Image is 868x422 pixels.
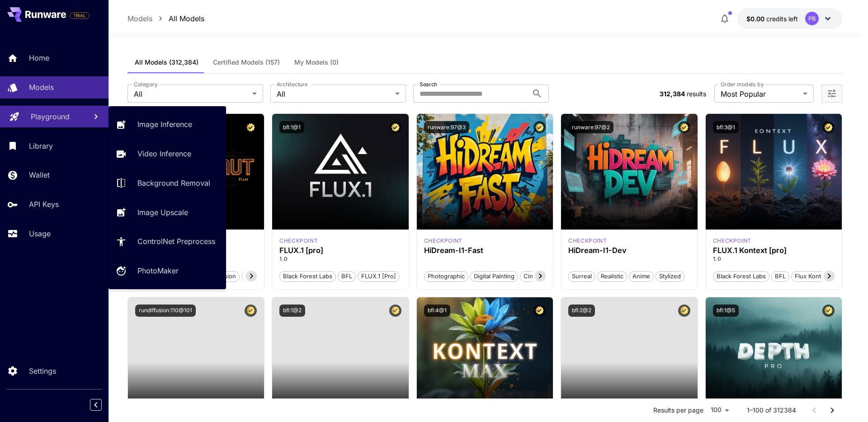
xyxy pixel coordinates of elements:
[687,90,706,98] span: results
[108,113,226,136] a: Image Inference
[108,172,226,194] a: Background Removal
[108,201,226,223] a: Image Upscale
[746,15,766,23] span: $0.00
[245,121,257,133] button: Certified Model – Vetted for best performance and includes a commercial license.
[568,237,607,245] p: checkpoint
[127,13,152,24] p: Models
[424,305,450,317] button: bfl:4@1
[279,121,304,133] button: bfl:1@1
[721,80,764,88] label: Order models by
[245,305,257,317] button: Certified Model – Vetted for best performance and includes a commercial license.
[678,121,690,133] button: Certified Model – Vetted for best performance and includes a commercial license.
[277,80,307,88] label: Architecture
[629,272,653,281] span: Anime
[772,272,789,281] span: BFL
[389,121,401,133] button: Certified Model – Vetted for best performance and includes a commercial license.
[792,272,833,281] span: Flux Kontext
[279,246,401,255] h3: FLUX.1 [pro]
[737,8,842,29] button: $0.00
[137,236,215,247] p: ControlNet Preprocess
[279,237,318,245] p: checkpoint
[747,406,796,415] p: 1–100 of 312384
[805,12,819,25] div: PB
[279,305,305,317] button: bfl:1@2
[29,199,59,210] p: API Keys
[424,237,462,245] p: checkpoint
[389,305,401,317] button: Certified Model – Vetted for best performance and includes a commercial license.
[137,265,179,276] p: PhotoMaker
[660,90,685,98] span: 312,384
[137,207,188,218] p: Image Upscale
[713,272,769,281] span: Black Forest Labs
[108,260,226,282] a: PhotoMaker
[97,397,108,413] div: Collapse sidebar
[29,82,54,93] p: Models
[826,88,837,99] button: Open more filters
[746,14,798,23] div: $0.00
[713,246,835,255] h3: FLUX.1 Kontext [pro]
[137,178,210,188] p: Background Removal
[678,305,690,317] button: Certified Model – Vetted for best performance and includes a commercial license.
[424,121,469,133] button: runware:97@3
[425,272,468,281] span: Photographic
[713,237,751,245] div: FlUX.1 Kontext [pro]
[358,272,399,281] span: FLUX.1 [pro]
[279,255,401,263] p: 1.0
[280,272,335,281] span: Black Forest Labs
[656,272,684,281] span: Stylized
[137,119,192,130] p: Image Inference
[108,230,226,253] a: ControlNet Preprocess
[713,305,739,317] button: bfl:1@5
[822,305,835,317] button: Certified Model – Vetted for best performance and includes a commercial license.
[533,305,546,317] button: Certified Model – Vetted for best performance and includes a commercial license.
[213,58,280,66] span: Certified Models (157)
[471,272,518,281] span: Digital Painting
[598,272,627,281] span: Realistic
[707,403,732,417] div: 100
[533,121,546,133] button: Certified Model – Vetted for best performance and includes a commercial license.
[420,80,437,88] label: Search
[31,111,70,122] p: Playground
[713,255,835,263] p: 1.0
[823,401,841,419] button: Go to next page
[568,246,690,255] h3: HiDream-I1-Dev
[520,272,554,281] span: Cinematic
[127,13,204,24] nav: breadcrumb
[713,237,751,245] p: checkpoint
[242,272,258,281] span: pro
[135,305,196,317] button: rundiffusion:110@101
[134,80,158,88] label: Category
[713,121,739,133] button: bfl:3@1
[90,399,102,411] button: Collapse sidebar
[294,58,339,66] span: My Models (0)
[338,272,355,281] span: BFL
[568,305,595,317] button: bfl:2@2
[424,237,462,245] div: HiDream Fast
[70,12,89,19] span: TRIAL
[108,143,226,165] a: Video Inference
[29,52,49,63] p: Home
[721,89,799,99] span: Most Popular
[277,89,392,99] span: All
[568,237,607,245] div: HiDream Dev
[29,228,51,239] p: Usage
[135,58,198,66] span: All Models (312,384)
[169,13,204,24] p: All Models
[279,237,318,245] div: fluxpro
[137,148,191,159] p: Video Inference
[568,121,613,133] button: runware:97@2
[822,121,835,133] button: Certified Model – Vetted for best performance and includes a commercial license.
[70,10,90,21] span: Add your payment card to enable full platform functionality.
[134,89,249,99] span: All
[569,272,595,281] span: Surreal
[29,141,53,151] p: Library
[424,246,546,255] h3: HiDream-I1-Fast
[29,169,50,180] p: Wallet
[653,406,703,415] p: Results per page
[29,366,56,376] p: Settings
[766,15,798,23] span: credits left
